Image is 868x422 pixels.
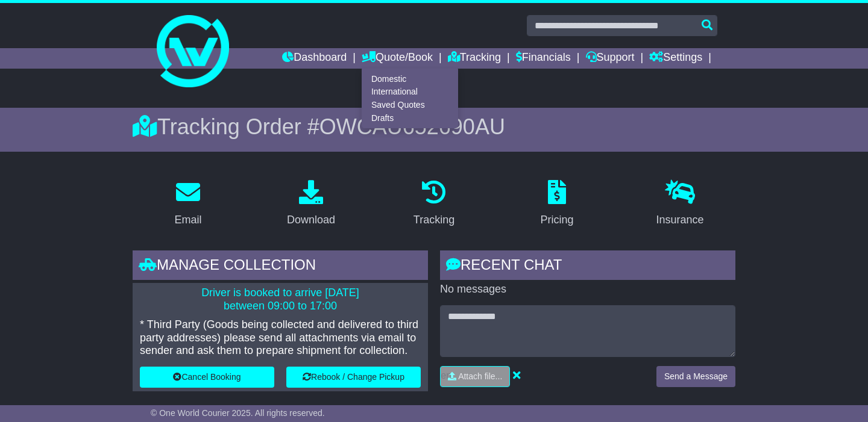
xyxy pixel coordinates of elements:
[532,176,581,232] a: Pricing
[448,48,501,69] a: Tracking
[279,176,343,232] a: Download
[286,367,421,388] button: Rebook / Change Pickup
[649,48,702,69] a: Settings
[362,85,458,99] a: International
[656,366,735,387] button: Send a Message
[414,212,454,228] div: Tracking
[362,48,433,69] a: Quote/Book
[140,367,274,388] button: Cancel Booking
[362,72,458,85] a: Domestic
[151,408,325,418] span: © One World Courier 2025. All rights reserved.
[540,212,573,228] div: Pricing
[406,176,462,232] a: Tracking
[133,250,428,283] div: Manage collection
[362,69,458,128] div: Quote/Book
[166,176,209,232] a: Email
[174,212,201,228] div: Email
[586,48,635,69] a: Support
[140,287,421,312] p: Driver is booked to arrive [DATE] between 09:00 to 17:00
[282,48,347,69] a: Dashboard
[440,250,735,283] div: RECENT CHAT
[362,111,458,125] a: Drafts
[516,48,571,69] a: Financials
[648,176,711,232] a: Insurance
[287,212,335,228] div: Download
[140,318,421,358] p: * Third Party (Goods being collected and delivered to third party addresses) please send all atta...
[133,114,735,140] div: Tracking Order #
[319,114,505,139] span: OWCAU652690AU
[656,212,703,228] div: Insurance
[440,283,735,296] p: No messages
[362,99,458,112] a: Saved Quotes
